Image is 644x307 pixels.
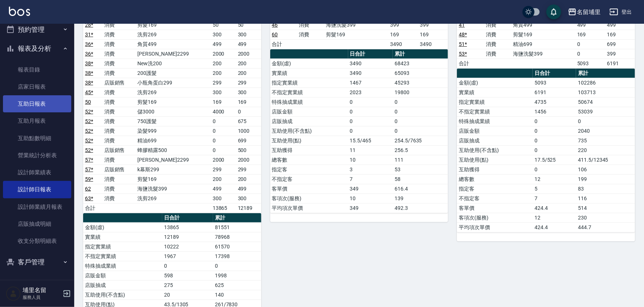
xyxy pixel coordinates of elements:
[533,222,576,232] td: 424.4
[418,20,448,30] td: 399
[348,184,393,194] td: 349
[211,145,236,155] td: 0
[213,222,261,232] td: 81551
[576,88,635,97] td: 103713
[393,107,448,116] td: 0
[418,39,448,49] td: 3490
[102,88,136,97] td: 消費
[3,198,71,215] a: 設計師業績月報表
[83,203,102,213] td: 合計
[576,213,635,222] td: 230
[136,145,211,155] td: 蜂膠精露500
[533,136,576,145] td: 0
[348,136,393,145] td: 15.5/465
[270,88,348,97] td: 不指定實業績
[236,39,261,49] td: 499
[533,107,576,116] td: 1456
[533,203,576,213] td: 424.4
[83,261,162,271] td: 特殊抽成業績
[102,116,136,126] td: 消費
[3,39,71,58] button: 報表及分析
[457,126,533,136] td: 店販金額
[388,20,418,30] td: 399
[270,136,348,145] td: 互助使用(點)
[136,20,211,30] td: 剪髮169
[3,147,71,164] a: 營業統計分析表
[511,49,575,59] td: 海鹽洗髮399
[348,88,393,97] td: 2023
[83,222,162,232] td: 金額(虛)
[457,59,484,68] td: 合計
[348,78,393,88] td: 1467
[236,116,261,126] td: 675
[3,252,71,272] button: 客戶管理
[162,222,213,232] td: 13865
[236,194,261,203] td: 300
[102,107,136,116] td: 消費
[213,271,261,280] td: 1998
[576,184,635,194] td: 83
[393,203,448,213] td: 492.3
[575,39,605,49] td: 0
[83,271,162,280] td: 店販金額
[457,203,533,213] td: 客單價
[272,32,278,37] a: 60
[533,145,576,155] td: 0
[348,68,393,78] td: 3490
[162,251,213,261] td: 1967
[324,30,389,39] td: 剪髮169
[272,22,278,28] a: 46
[270,194,348,203] td: 客項次(服務)
[457,213,533,222] td: 客項次(服務)
[236,165,261,174] td: 299
[102,39,136,49] td: 消費
[418,30,448,39] td: 169
[211,107,236,116] td: 4000
[546,4,561,19] button: save
[459,22,465,28] a: 41
[211,59,236,68] td: 200
[533,174,576,184] td: 12
[576,97,635,107] td: 50674
[348,145,393,155] td: 11
[213,261,261,271] td: 0
[211,68,236,78] td: 200
[236,78,261,88] td: 299
[211,165,236,174] td: 299
[102,49,136,59] td: 消費
[213,280,261,290] td: 625
[348,97,393,107] td: 0
[136,116,211,126] td: 750護髮
[102,59,136,68] td: 消費
[575,30,605,39] td: 169
[576,107,635,116] td: 53039
[102,174,136,184] td: 消費
[297,20,324,30] td: 消費
[236,20,261,30] td: 50
[270,107,348,116] td: 店販金額
[533,184,576,194] td: 5
[236,174,261,184] td: 200
[457,88,533,97] td: 實業績
[324,20,389,30] td: 海鹽洗髮399
[607,5,635,19] button: 登出
[270,203,348,213] td: 平均項次單價
[136,30,211,39] td: 洗剪269
[83,242,162,251] td: 指定實業績
[457,107,533,116] td: 不指定實業績
[484,49,511,59] td: 消費
[211,49,236,59] td: 2000
[576,194,635,203] td: 116
[211,30,236,39] td: 300
[388,39,418,49] td: 3490
[605,20,635,30] td: 499
[348,155,393,165] td: 10
[484,20,511,30] td: 消費
[270,174,348,184] td: 不指定客
[576,126,635,136] td: 2040
[533,213,576,222] td: 12
[605,49,635,59] td: 399
[83,280,162,290] td: 店販抽成
[85,186,91,192] a: 62
[393,155,448,165] td: 111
